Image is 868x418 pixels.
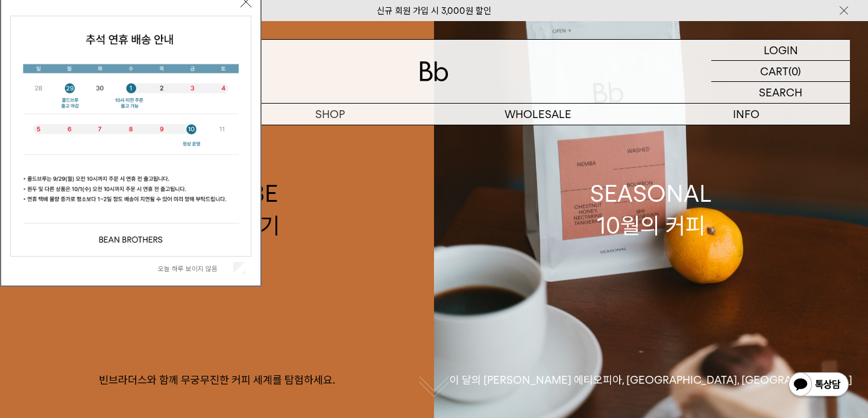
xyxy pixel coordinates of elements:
div: SEASONAL 10월의 커피 [590,178,712,242]
a: 신규 회원 가입 시 3,000원 할인 [377,5,491,16]
a: SHOP [226,104,434,125]
p: LOGIN [764,40,798,60]
p: WHOLESALE [434,104,642,125]
p: CART [760,61,788,81]
label: 오늘 하루 보이지 않음 [158,264,231,273]
img: 로고 [420,61,448,81]
p: INFO [642,104,850,125]
img: 카카오톡 채널 1:1 채팅 버튼 [787,371,850,400]
a: CART (0) [711,61,850,82]
p: (0) [788,61,801,81]
a: LOGIN [711,40,850,61]
img: 5e4d662c6b1424087153c0055ceb1a13_140731.jpg [11,16,251,256]
p: 이 달의 [PERSON_NAME] 에티오피아, [GEOGRAPHIC_DATA], [GEOGRAPHIC_DATA] [434,373,868,387]
p: SEARCH [759,82,802,103]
